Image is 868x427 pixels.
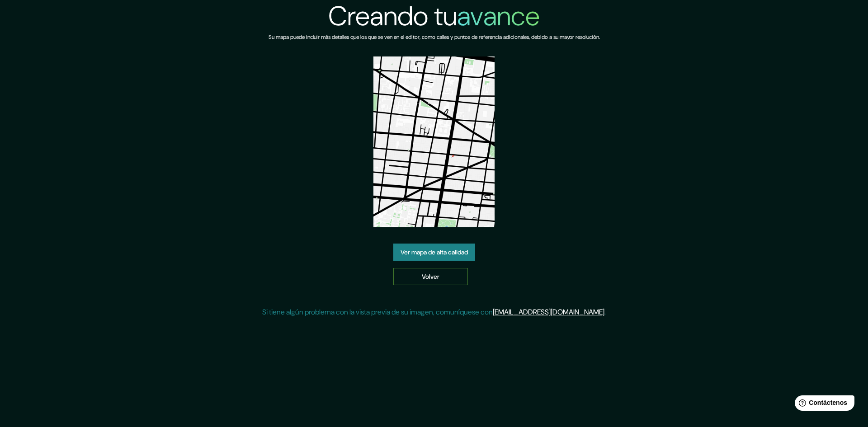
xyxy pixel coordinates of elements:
[393,244,475,261] a: Ver mapa de alta calidad
[262,307,493,317] font: Si tiene algún problema con la vista previa de su imagen, comuníquese con
[788,392,858,417] iframe: Lanzador de widgets de ayuda
[422,272,439,281] font: Volver
[401,248,468,256] font: Ver mapa de alta calidad
[373,56,495,227] img: vista previa del mapa creado
[493,307,604,317] a: [EMAIL_ADDRESS][DOMAIN_NAME]
[604,307,606,317] font: .
[269,33,600,41] font: Su mapa puede incluir más detalles que los que se ven en el editor, como calles y puntos de refer...
[393,268,468,285] a: Volver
